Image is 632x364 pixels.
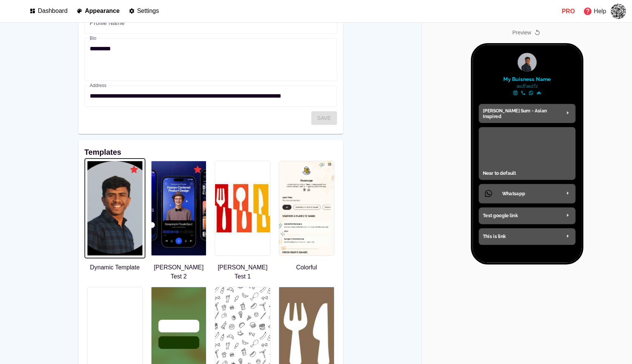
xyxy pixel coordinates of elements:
[129,164,139,176] div: Dynamic Template
[11,139,110,145] h2: Near to default
[581,5,609,18] a: Help
[611,4,626,19] img: images%2FLjxwOS6sCZeAR0uHPVnB913h3h83%2Fuser.png
[137,8,159,14] p: Settings
[473,45,582,263] iframe: Mobile Preview
[84,146,337,158] h6: Templates
[129,6,159,16] a: Settings
[562,7,575,16] p: Pro
[11,187,99,193] h2: Test google link
[11,210,99,216] h2: This is link
[212,263,273,281] p: [PERSON_NAME] Test 1
[84,263,145,272] p: Dynamic Template
[33,162,99,168] h2: Whatsapp
[76,6,120,16] a: Appearance
[85,8,120,14] p: Appearance
[276,263,337,272] p: Colorful
[148,263,209,281] p: [PERSON_NAME] Test 2
[38,8,67,14] p: Dashboard
[30,6,67,16] a: Dashboard
[192,164,203,176] div: Dynamic Template
[594,7,606,16] p: Help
